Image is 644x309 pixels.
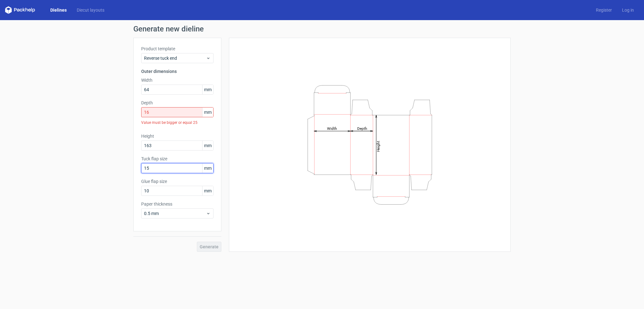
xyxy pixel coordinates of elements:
[376,141,380,152] tspan: Height
[591,7,617,13] a: Register
[141,77,214,83] label: Width
[141,100,214,106] label: Depth
[202,108,213,117] span: mm
[133,25,511,33] h1: Generate new dieline
[202,85,213,94] span: mm
[202,186,213,196] span: mm
[141,178,214,185] label: Glue flap size
[202,141,213,150] span: mm
[141,117,214,128] div: Value must be bigger or equal 25
[141,201,214,207] label: Paper thickness
[144,55,206,61] span: Reverse tuck end
[45,7,72,13] a: Dielines
[141,68,214,74] h3: Outer dimensions
[202,163,213,173] span: mm
[617,7,639,13] a: Log in
[141,133,214,139] label: Height
[141,156,214,162] label: Tuck flap size
[327,126,337,130] tspan: Width
[141,46,214,52] label: Product template
[357,126,367,130] tspan: Depth
[144,210,206,217] span: 0.5 mm
[72,7,109,13] a: Diecut layouts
